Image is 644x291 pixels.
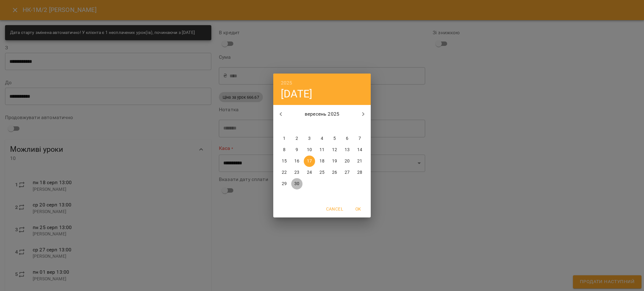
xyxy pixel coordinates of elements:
[333,135,336,142] p: 5
[307,169,312,176] p: 24
[357,158,362,164] p: 21
[354,133,365,144] button: 7
[291,167,303,178] button: 23
[357,169,362,176] p: 28
[354,156,365,167] button: 21
[345,158,350,164] p: 20
[279,156,290,167] button: 15
[294,181,299,187] p: 30
[279,167,290,178] button: 22
[291,144,303,156] button: 9
[332,147,337,153] p: 12
[324,203,346,215] button: Cancel
[332,158,337,164] p: 19
[319,147,325,153] p: 11
[329,156,340,167] button: 19
[316,167,328,178] button: 25
[341,167,353,178] button: 27
[281,79,292,87] button: 2025
[307,158,312,164] p: 17
[341,156,353,167] button: 20
[358,135,361,142] p: 7
[348,203,368,215] button: OK
[294,158,299,164] p: 16
[316,124,328,130] span: чт
[304,133,315,144] button: 3
[279,144,290,156] button: 8
[282,169,287,176] p: 22
[354,124,365,130] span: нд
[354,144,365,156] button: 14
[304,144,315,156] button: 10
[329,124,340,130] span: пт
[316,144,328,156] button: 11
[345,169,350,176] p: 27
[308,135,311,142] p: 3
[282,181,287,187] p: 29
[281,87,312,100] button: [DATE]
[346,135,348,142] p: 6
[329,144,340,156] button: 12
[283,135,286,142] p: 1
[294,169,299,176] p: 23
[329,167,340,178] button: 26
[304,167,315,178] button: 24
[307,147,312,153] p: 10
[341,124,353,130] span: сб
[291,178,303,189] button: 30
[354,167,365,178] button: 28
[279,178,290,189] button: 29
[296,147,298,153] p: 9
[316,133,328,144] button: 4
[341,133,353,144] button: 6
[319,169,325,176] p: 25
[282,158,287,164] p: 15
[279,133,290,144] button: 1
[332,169,337,176] p: 26
[291,156,303,167] button: 16
[291,124,303,130] span: вт
[326,205,343,213] span: Cancel
[329,133,340,144] button: 5
[296,135,298,142] p: 2
[341,144,353,156] button: 13
[345,147,350,153] p: 13
[357,147,362,153] p: 14
[304,156,315,167] button: 17
[288,110,356,118] p: вересень 2025
[291,133,303,144] button: 2
[351,205,366,213] span: OK
[319,158,325,164] p: 18
[316,156,328,167] button: 18
[279,124,290,130] span: пн
[304,124,315,130] span: ср
[321,135,323,142] p: 4
[283,147,286,153] p: 8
